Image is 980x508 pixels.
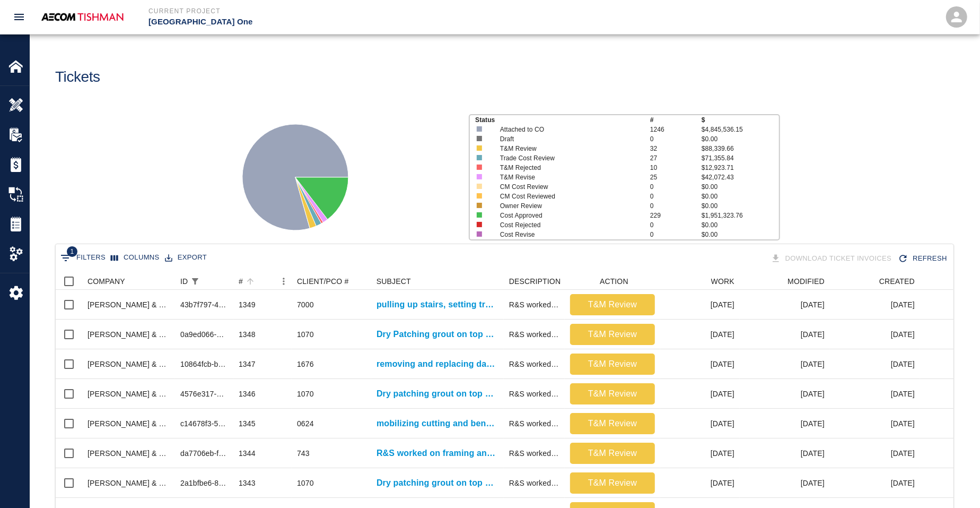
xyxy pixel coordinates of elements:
div: Roger & Sons Concrete [87,418,170,429]
p: $0.00 [702,134,779,144]
p: $4,845,536.15 [702,125,779,134]
div: ID [180,273,188,290]
p: Owner Review [500,201,635,211]
p: T&M Review [574,477,651,489]
p: Current Project [148,6,547,16]
div: 1070 [297,478,314,488]
div: CREATED [879,273,915,290]
p: $0.00 [702,201,779,211]
div: WORK [660,273,740,290]
p: T&M Review [574,388,651,400]
a: pulling up stairs, setting treads and finishing concrete for Gate #12 stairs #3 to #4. [377,298,498,311]
div: 1347 [239,359,256,369]
div: R&S worked on Dry patching grout on top of beams getting man 1 man lift to 2nd floor and material... [509,389,559,399]
div: [DATE] [660,468,740,498]
p: T&M Review [574,358,651,371]
div: 0624 [297,418,314,429]
div: 0a9ed066-0b05-4654-ada8-46d62fcf2247 [180,329,228,340]
div: Roger & Sons Concrete [87,478,170,488]
img: AECOM Tishman [38,10,127,24]
p: [GEOGRAPHIC_DATA] One [148,16,547,28]
div: Tickets download in groups of 15 [768,249,896,268]
p: 27 [650,153,702,163]
div: da7706eb-f72e-43df-b84a-b1175eaa637f [180,448,228,459]
div: 7000 [297,299,314,310]
iframe: Chat Widget [927,457,980,508]
div: # [239,273,243,290]
div: 1348 [239,329,256,340]
p: Draft [500,134,635,144]
div: DESCRIPTION [504,273,565,290]
div: WORK [711,273,734,290]
div: ID [175,273,233,290]
div: R&S worked on Dry patching grout on top of beams for Column line D/13 Breakdown: 2 masons 8hrs ea... [509,478,559,488]
div: [DATE] [660,349,740,379]
div: Roger & Sons Concrete [87,299,170,310]
p: T&M Rejected [500,163,635,173]
p: CM Cost Review [500,182,635,192]
p: T&M Review [500,144,635,153]
div: SUBJECT [377,273,411,290]
p: T&M Review [574,328,651,341]
p: T&M Review [574,298,651,311]
div: Roger & Sons Concrete [87,359,170,369]
button: Select columns [108,249,162,266]
div: [DATE] [660,379,740,409]
div: c14678f3-595c-487b-b583-5d5aa99a81cd [180,418,228,429]
p: CM Cost Reviewed [500,192,635,201]
div: COMPANY [82,273,175,290]
div: 2a1bfbe6-8a49-4961-8cd5-9ec97002e327 [180,478,228,488]
a: removing and replacing damaged Styrofoam East Pier Level #2 Gate #2 [377,358,498,371]
div: 43b7f797-49c7-480b-82cc-1590b235fb67 [180,299,228,310]
p: 10 [650,163,702,173]
p: 0 [650,192,702,201]
div: [DATE] [830,438,920,468]
div: [DATE] [740,379,830,409]
p: 229 [650,211,702,220]
div: 1070 [297,329,314,340]
div: MODIFIED [787,273,825,290]
div: Roger & Sons Concrete [87,389,170,399]
p: $71,355.84 [702,153,779,163]
a: mobilizing cutting and bending rebar for gate #12 stairway leave out infill level #2.5 level #3 a... [377,417,498,430]
p: 32 [650,144,702,153]
div: R&S worked on pulling up stairs, setting treads and finishing concrete for Gate #12 stairs #3 to ... [509,299,559,310]
div: COMPANY [87,273,125,290]
div: 1345 [239,418,256,429]
p: T&M Review [574,417,651,430]
p: 0 [650,201,702,211]
span: 1 [67,246,77,257]
div: DESCRIPTION [509,273,561,290]
div: [DATE] [660,438,740,468]
p: $0.00 [702,230,779,239]
p: $12,923.71 [702,163,779,173]
div: 4576e317-2a6d-4ce9-8a62-1ea64fc24d9b [180,389,228,399]
a: R&S worked on framing and pouring drains Level #3 F2... [377,447,498,460]
div: 1 active filter [188,274,203,289]
div: 1070 [297,389,314,399]
div: R&S worked on Dry Patching grout on top of beams Column line D/13 2nd floor, and L/7 2nd floor. B... [509,329,559,340]
p: Dry Patching grout on top of beams Column line D/13 2nd floor, and L/7 2nd floor. [377,328,498,341]
p: $88,339.66 [702,144,779,153]
a: Dry patching grout on top of beams for Column line D/13 [377,477,498,489]
p: $0.00 [702,182,779,192]
div: [DATE] [740,409,830,438]
div: [DATE] [740,349,830,379]
div: [DATE] [660,409,740,438]
div: R&S worked on framing and pouring drains Level #3 F2 MER. Breakdown: 2 masons 8hrs each 1 CSM 1hr... [509,448,559,459]
p: 1246 [650,125,702,134]
button: Menu [276,273,292,289]
p: $0.00 [702,192,779,201]
div: 10864fcb-ba40-4713-93e9-65360d99e6d8 [180,359,228,369]
p: $ [702,115,779,125]
div: [DATE] [830,290,920,320]
p: T&M Review [574,447,651,460]
div: [DATE] [740,468,830,498]
h1: Tickets [55,68,100,86]
div: 1343 [239,478,256,488]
